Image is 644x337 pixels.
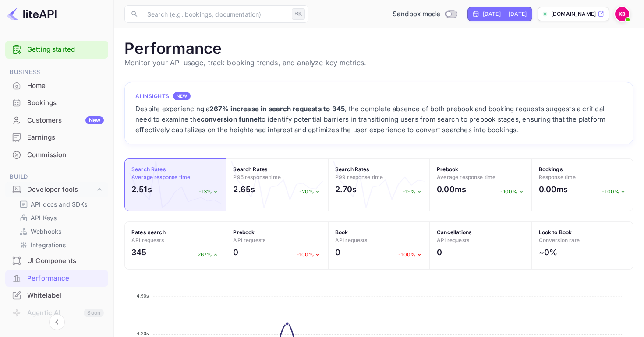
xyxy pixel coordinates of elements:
div: Home [27,81,104,91]
a: Integrations [19,240,101,249]
a: Performance [5,270,108,286]
span: Sandbox mode [393,9,440,19]
p: -100% [297,251,321,259]
a: Whitelabel [5,287,108,303]
h2: 345 [131,246,146,258]
div: [DATE] — [DATE] [483,10,527,18]
div: Click to change the date range period [467,7,532,21]
h1: Performance [124,39,633,57]
span: Conversion rate [539,237,580,243]
div: Switch to Production mode [389,9,460,19]
span: Average response time [437,174,495,180]
strong: Look to Book [539,229,572,235]
div: UI Components [27,256,104,266]
p: Monitor your API usage, track booking trends, and analyze key metrics. [124,57,633,68]
div: Performance [27,274,104,284]
strong: Prebook [437,166,458,172]
p: -19% [403,188,423,196]
div: Developer tools [5,182,108,197]
a: Home [5,77,108,94]
span: Build [5,172,108,182]
tspan: 4.90s [137,293,149,298]
div: Integrations [16,239,105,251]
p: -100% [398,251,423,259]
a: Webhooks [19,227,101,236]
tspan: 4.20s [137,331,149,336]
span: Average response time [131,174,190,180]
strong: Cancellations [437,229,472,235]
div: CustomersNew [5,112,108,129]
strong: conversion funnel [201,115,259,123]
span: API requests [131,237,164,243]
h2: 0 [233,246,238,258]
input: Search (e.g. bookings, documentation) [142,5,288,23]
div: API Keys [16,211,105,224]
div: Commission [27,150,104,160]
div: Earnings [5,129,108,146]
img: Kyle Bromont [615,7,629,21]
a: Getting started [27,45,104,55]
a: Bookings [5,95,108,111]
h2: 0 [437,246,442,258]
span: Response time [539,174,576,180]
a: Commission [5,147,108,163]
div: Developer tools [27,185,95,195]
span: P95 response time [233,174,281,180]
p: -100% [500,188,525,196]
div: Whitelabel [27,291,104,301]
strong: Book [335,229,348,235]
span: P99 response time [335,174,383,180]
h2: ~0% [539,246,557,258]
h2: 2.65s [233,183,255,195]
strong: Search Rates [233,166,268,172]
div: UI Components [5,253,108,270]
div: API docs and SDKs [16,198,105,211]
strong: 267% increase in search requests to 345 [209,105,345,113]
div: Bookings [27,98,104,108]
p: -20% [299,188,321,196]
div: Performance [5,270,108,287]
span: Business [5,67,108,77]
p: [DOMAIN_NAME] [551,10,596,18]
div: Getting started [5,41,108,59]
img: LiteAPI logo [7,7,57,21]
p: API Keys [31,213,57,222]
p: -13% [199,188,219,196]
strong: Prebook [233,229,255,235]
a: API docs and SDKs [19,200,101,209]
h2: 0 [335,246,340,258]
h2: 2.70s [335,183,357,195]
div: Bookings [5,95,108,112]
strong: Rates search [131,229,166,235]
div: Customers [27,116,104,126]
div: API Logs [27,326,104,336]
div: Home [5,77,108,95]
strong: Search Rates [335,166,370,172]
a: Earnings [5,129,108,145]
div: NEW [173,92,191,100]
a: API Keys [19,213,101,222]
span: API requests [335,237,368,243]
p: -100% [602,188,626,196]
div: Earnings [27,133,104,143]
div: Whitelabel [5,287,108,304]
button: Collapse navigation [49,314,65,330]
strong: Bookings [539,166,563,172]
div: Despite experiencing a , the complete absence of both prebook and booking requests suggests a cri... [135,104,623,135]
h2: 2.51s [131,183,152,195]
div: Commission [5,147,108,164]
strong: Search Rates [131,166,166,172]
p: Integrations [31,240,66,249]
p: 267% [198,251,219,259]
span: API requests [233,237,265,243]
a: UI Components [5,253,108,269]
span: API requests [437,237,469,243]
p: Webhooks [31,227,61,236]
h2: 0.00ms [437,183,466,195]
div: New [85,116,104,124]
a: CustomersNew [5,112,108,128]
h4: AI Insights [135,92,170,100]
h2: 0.00ms [539,183,568,195]
div: Webhooks [16,225,105,238]
div: ⌘K [292,8,305,20]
